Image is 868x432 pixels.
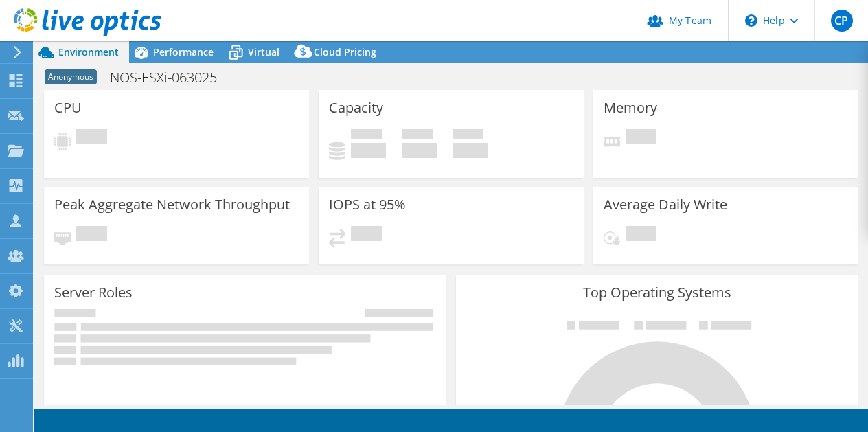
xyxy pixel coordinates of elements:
[351,226,382,245] span: Pending
[329,197,406,212] h3: IOPS at 95%
[402,129,433,143] span: Free
[831,10,853,32] span: CP
[329,100,383,115] h3: Capacity
[466,285,848,300] h3: Top Operating Systems
[58,45,119,58] span: Environment
[54,285,133,300] h3: Server Roles
[104,70,238,85] h1: NOS-ESXi-063025
[402,143,437,158] h4: 0 GiB
[45,69,97,84] span: Anonymous
[626,226,656,245] span: Pending
[314,45,376,58] span: Cloud Pricing
[76,226,107,245] span: Pending
[351,143,386,158] h4: 0 GiB
[453,129,483,143] span: Total
[153,45,214,58] span: Performance
[54,197,290,212] h3: Peak Aggregate Network Throughput
[745,14,757,27] svg: \n
[604,197,727,212] h3: Average Daily Write
[54,100,82,115] h3: CPU
[626,129,656,148] span: Pending
[604,100,657,115] h3: Memory
[351,129,382,143] span: Used
[248,45,279,58] span: Virtual
[453,143,488,158] h4: 0 GiB
[76,129,107,148] span: Pending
